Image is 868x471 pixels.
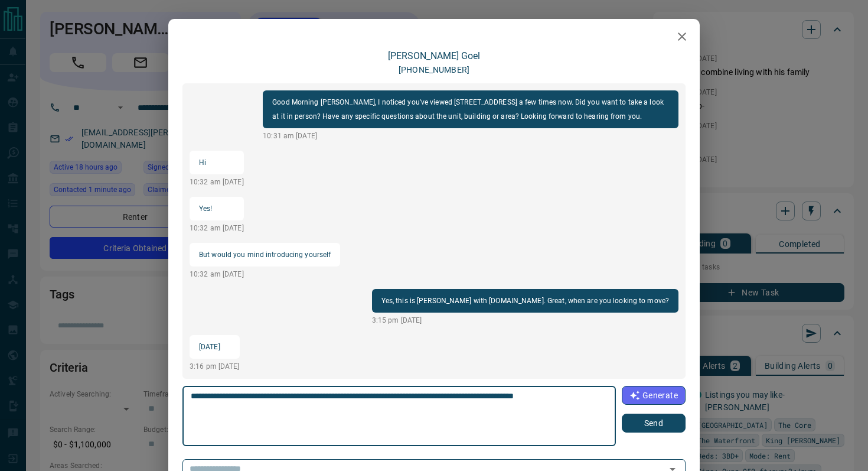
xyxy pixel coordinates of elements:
p: 3:15 pm [DATE] [372,315,678,326]
p: 3:16 pm [DATE] [190,361,240,372]
p: But would you mind introducing yourself [199,248,331,262]
p: 10:32 am [DATE] [190,269,340,280]
p: 10:32 am [DATE] [190,223,244,233]
p: Yes! [199,202,234,216]
p: Good Morning [PERSON_NAME], I noticed you've viewed [STREET_ADDRESS] a few times now. Did you wan... [272,95,669,124]
p: Yes, this is [PERSON_NAME] with [DOMAIN_NAME]. Great, when are you looking to move? [381,294,669,308]
p: [DATE] [199,340,230,354]
p: Hi [199,155,234,170]
a: [PERSON_NAME] Goel [388,50,480,61]
button: Send [622,414,686,433]
p: 10:32 am [DATE] [190,177,244,187]
button: Generate [622,386,686,405]
p: 10:31 am [DATE] [263,131,678,141]
p: [PHONE_NUMBER] [399,64,469,76]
